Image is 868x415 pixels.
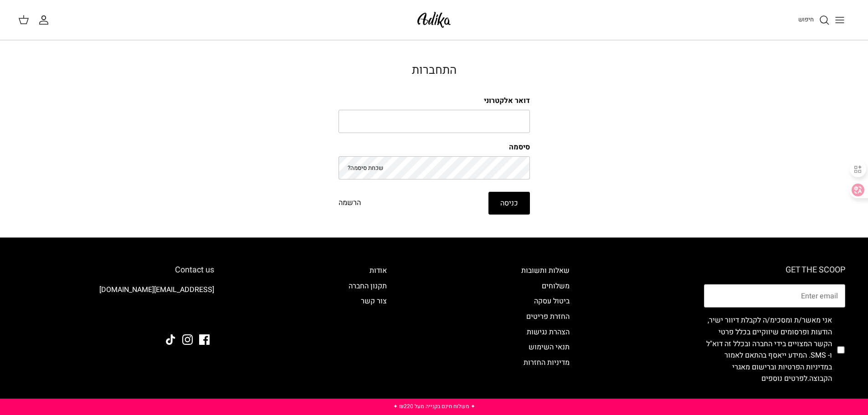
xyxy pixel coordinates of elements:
[370,265,387,276] a: אודות
[521,265,570,276] a: שאלות ותשובות
[38,15,53,26] a: החשבון שלי
[339,197,361,209] a: הרשמה
[526,311,570,322] a: החזרת פריטים
[189,309,214,321] img: Adika IL
[774,392,845,415] button: הרשמי לניוזלטר
[361,296,387,307] a: צור קשר
[761,373,807,384] a: לפרטים נוספים
[529,342,570,353] a: תנאי השימוש
[348,164,383,172] a: שכחת סיסמה?
[182,334,193,345] a: Instagram
[704,315,832,385] label: אני מאשר/ת ומסכימ/ה לקבלת דיוור ישיר, הודעות ופרסומים שיווקיים בכלל פרטי הקשר המצויים בידי החברה ...
[339,96,530,106] label: דואר אלקטרוני
[534,296,570,307] a: ביטול עסקה
[830,10,850,30] button: Toggle menu
[542,281,570,292] a: משלוחים
[704,265,845,275] h6: GET THE SCOOP
[339,265,396,415] div: Secondary navigation
[798,15,830,26] a: חיפוש
[704,284,845,308] input: Email
[349,281,387,292] a: תקנון החברה
[199,334,210,345] a: Facebook
[393,402,475,410] a: ✦ משלוח חינם בקנייה מעל ₪220 ✦
[99,284,214,295] a: [EMAIL_ADDRESS][DOMAIN_NAME]
[488,192,530,215] button: כניסה
[524,357,570,368] a: מדיניות החזרות
[798,15,814,24] span: חיפוש
[415,9,453,31] img: Adika IL
[512,265,579,415] div: Secondary navigation
[23,265,214,275] h6: Contact us
[339,142,530,152] label: סיסמה
[527,327,570,338] a: הצהרת נגישות
[339,63,530,77] h2: התחברות
[165,334,176,345] a: Tiktok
